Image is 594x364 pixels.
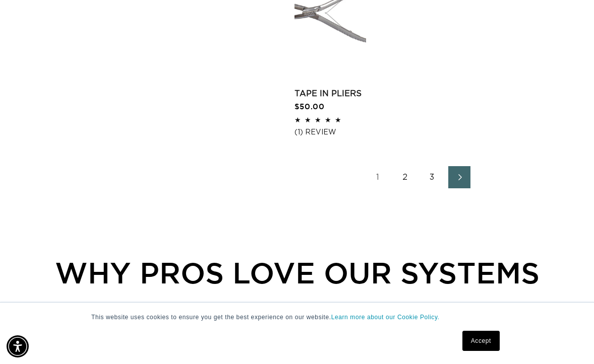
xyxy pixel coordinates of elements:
[394,166,416,188] a: Page 2
[294,166,543,188] nav: Pagination
[294,88,366,100] a: Tape In Pliers
[448,166,470,188] a: Next page
[421,166,443,188] a: Page 3
[544,316,594,364] iframe: Chat Widget
[462,331,500,351] a: Accept
[91,313,503,322] p: This website uses cookies to ensure you get the best experience on our website.
[331,314,440,321] a: Learn more about our Cookie Policy.
[367,166,389,188] a: Page 1
[51,251,543,295] div: WHY PROS LOVE OUR SYSTEMS
[7,335,29,357] div: Accessibility Menu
